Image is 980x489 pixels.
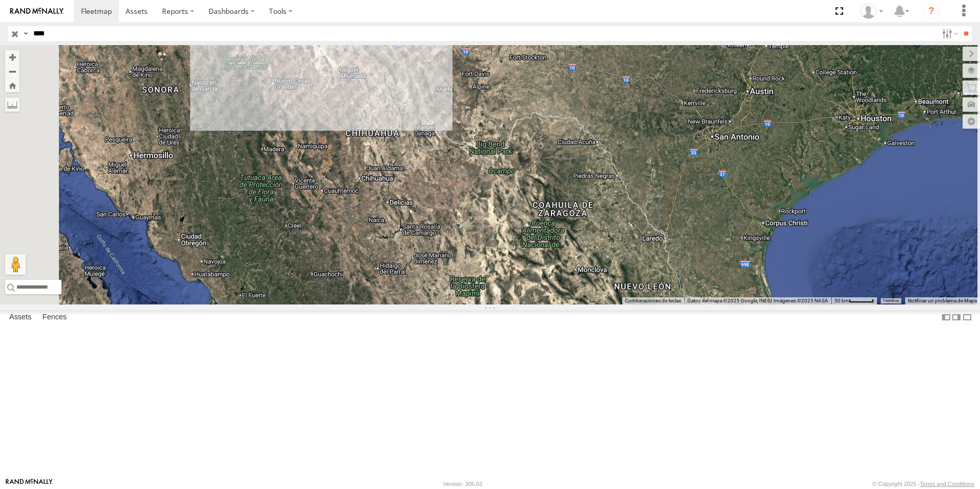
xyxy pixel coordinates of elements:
[22,26,30,41] label: Search Query
[6,479,53,489] a: Visit our Website
[941,310,951,325] label: Dock Summary Table to the Left
[10,8,64,15] img: rand-logo.svg
[831,297,877,304] button: Escala del mapa: 50 km por 45 píxeles
[4,310,36,324] label: Assets
[923,3,940,19] i: ?
[963,114,980,129] label: Map Settings
[834,298,849,303] span: 50 km
[5,50,19,64] button: Zoom in
[625,297,681,304] button: Combinaciones de teclas
[908,298,977,303] a: Notificar un problema de Maps
[883,299,899,303] a: Términos
[962,310,972,325] label: Hide Summary Table
[920,481,974,487] a: Terms and Conditions
[938,26,960,41] label: Search Filter Options
[37,310,72,324] label: Fences
[5,97,19,112] label: Measure
[443,481,482,487] div: Version: 305.03
[5,78,19,92] button: Zoom Home
[687,298,828,303] span: Datos del mapa ©2025 Google, INEGI Imágenes ©2025 NASA
[951,310,962,325] label: Dock Summary Table to the Right
[5,254,26,275] button: Arrastra al hombrecito al mapa para abrir Street View
[872,481,974,487] div: © Copyright 2025 -
[5,64,19,78] button: Zoom out
[857,4,887,19] div: Zulma Brisa Rios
